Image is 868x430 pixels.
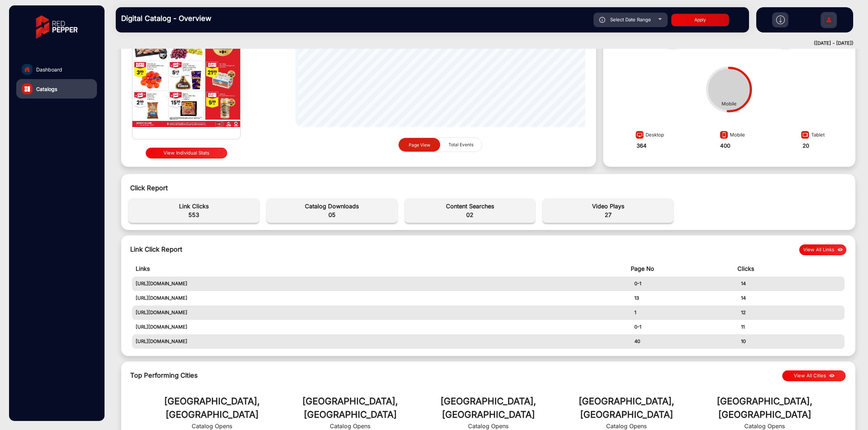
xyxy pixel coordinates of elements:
[132,261,631,277] td: Links
[799,129,825,142] div: Tablet
[36,85,57,93] span: Catalogs
[695,395,834,422] div: [GEOGRAPHIC_DATA], [GEOGRAPHIC_DATA]
[31,9,83,45] img: vmg-logo
[737,261,844,277] td: Clicks
[440,138,482,152] button: Total Events
[631,320,737,334] td: 0-1
[782,370,846,381] button: View All Cities
[132,202,256,210] span: Link Clicks
[737,277,844,291] td: 14
[143,395,281,422] div: [GEOGRAPHIC_DATA], [GEOGRAPHIC_DATA]
[130,372,198,379] span: Top Performing Cities
[130,244,182,255] div: Link Click Report
[132,320,631,334] td: [URL][DOMAIN_NAME]
[270,202,394,210] span: Catalog Downloads
[631,334,737,349] td: 40
[146,148,227,158] button: View Individual Stats
[737,291,844,305] td: 14
[634,130,646,142] img: image
[109,40,854,47] div: ([DATE] - [DATE])
[546,210,670,219] span: 27
[718,129,745,142] div: Mobile
[24,66,30,73] img: home
[16,79,97,99] a: Catalogs
[132,277,631,291] td: [URL][DOMAIN_NAME]
[408,210,532,219] span: 02
[631,305,737,320] td: 1
[132,210,256,219] span: 553
[637,142,647,149] strong: 364
[737,305,844,320] td: 12
[737,334,844,349] td: 10
[631,277,737,291] td: 0-1
[408,202,532,210] span: Content Searches
[132,291,631,305] td: [URL][DOMAIN_NAME]
[546,202,670,210] span: Video Plays
[16,60,97,79] a: Dashboard
[125,195,852,226] div: event-details-1
[409,142,430,147] span: Page View
[36,66,62,73] span: Dashboard
[399,138,440,152] button: Page View
[121,14,222,23] h3: Digital Catalog - Overview
[776,16,785,24] img: h2download.svg
[599,17,605,23] img: icon
[132,334,631,349] td: [URL][DOMAIN_NAME]
[799,244,846,255] button: View All Links
[803,142,809,149] strong: 20
[737,320,844,334] td: 11
[821,8,837,34] img: Sign%20Up.svg
[444,138,478,152] span: Total Events
[419,395,557,422] div: [GEOGRAPHIC_DATA], [GEOGRAPHIC_DATA]
[398,138,482,152] mat-button-toggle-group: graph selection
[557,395,695,422] div: [GEOGRAPHIC_DATA], [GEOGRAPHIC_DATA]
[634,129,664,142] div: Desktop
[132,305,631,320] td: [URL][DOMAIN_NAME]
[718,130,730,142] img: image
[270,210,394,219] span: 05
[671,14,729,26] button: Apply
[130,183,846,193] div: Click Report
[631,291,737,305] td: 13
[25,86,30,92] img: catalog
[610,17,651,22] span: Select Date Range
[799,130,811,142] img: image
[281,395,419,422] div: [GEOGRAPHIC_DATA], [GEOGRAPHIC_DATA]
[722,100,737,108] div: Mobile
[720,142,730,149] strong: 400
[631,261,737,277] td: Page No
